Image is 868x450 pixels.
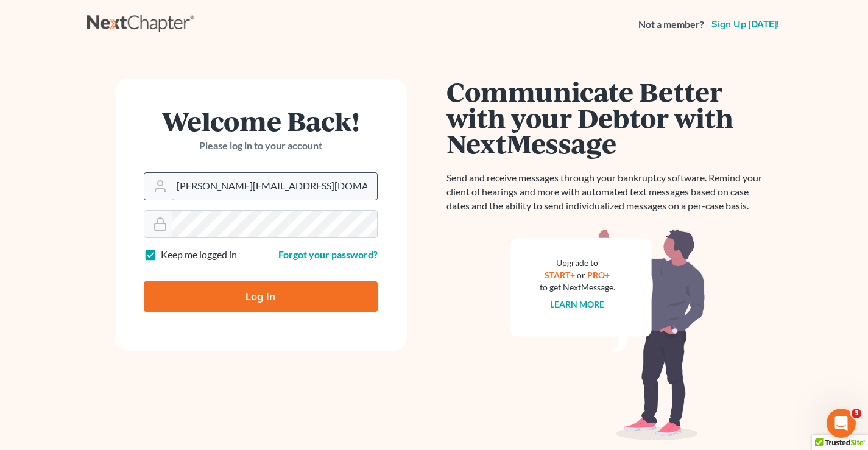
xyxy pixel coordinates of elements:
[446,79,769,156] h1: Communicate Better with your Debtor with NextMessage
[852,409,861,418] span: 3
[161,248,237,262] label: Keep me logged in
[278,248,378,260] a: Forgot your password?
[638,18,704,32] strong: Not a member?
[172,173,377,200] input: Email Address
[144,281,378,312] input: Log In
[827,409,856,438] iframe: Intercom live chat
[577,270,585,280] span: or
[587,270,610,280] a: PRO+
[144,139,378,153] p: Please log in to your account
[540,281,615,294] div: to get NextMessage.
[144,108,378,134] h1: Welcome Back!
[550,299,604,309] a: Learn more
[709,19,782,29] a: Sign up [DATE]!
[545,270,575,280] a: START+
[510,228,705,441] img: nextmessage_bg-59042aed3d76b12b5cd301f8e5b87938c9018125f34e5fa2b7a6b67550977c72.svg
[540,257,615,269] div: Upgrade to
[446,171,769,213] p: Send and receive messages through your bankruptcy software. Remind your client of hearings and mo...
